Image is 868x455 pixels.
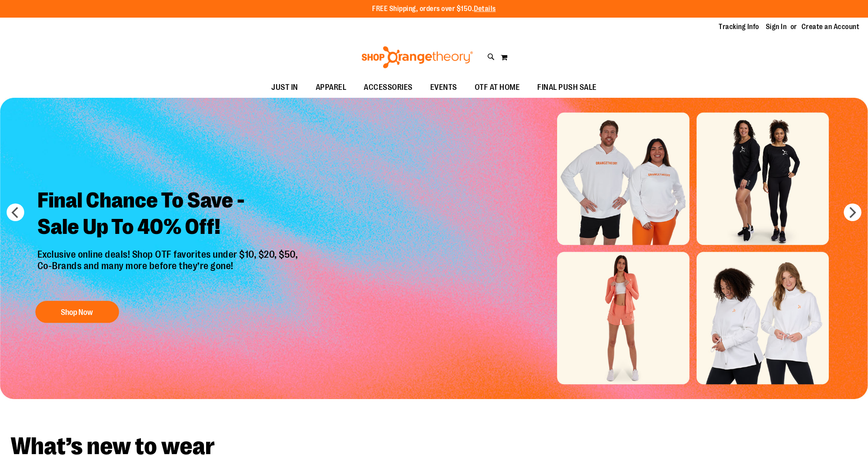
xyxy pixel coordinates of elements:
button: next [844,203,861,221]
span: JUST IN [271,78,298,97]
span: ACCESSORIES [364,78,413,97]
p: Exclusive online deals! Shop OTF favorites under $10, $20, $50, Co-Brands and many more before th... [31,249,307,292]
span: FINAL PUSH SALE [537,78,597,97]
button: Shop Now [35,301,119,323]
p: FREE Shipping, orders over $150. [372,4,496,14]
a: Details [474,5,496,13]
img: Shop Orangetheory [360,46,474,68]
span: EVENTS [430,78,457,97]
a: JUST IN [262,78,307,98]
a: Final Chance To Save -Sale Up To 40% Off! Exclusive online deals! Shop OTF favorites under $10, $... [31,181,307,327]
a: Sign In [766,22,787,32]
a: EVENTS [421,78,466,98]
a: Tracking Info [719,22,759,32]
span: OTF AT HOME [475,78,520,97]
a: FINAL PUSH SALE [528,78,606,98]
span: APPAREL [316,78,347,97]
h2: Final Chance To Save - Sale Up To 40% Off! [31,181,307,249]
button: prev [7,203,24,221]
a: ACCESSORIES [355,78,421,98]
a: Create an Account [802,22,860,32]
a: OTF AT HOME [466,78,529,98]
a: APPAREL [307,78,355,98]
